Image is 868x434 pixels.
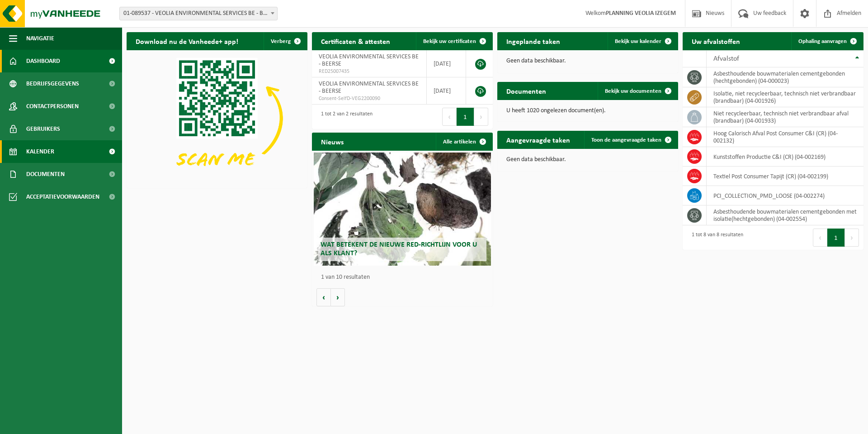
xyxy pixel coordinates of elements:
[497,82,555,100] h2: Documenten
[605,88,661,94] span: Bekijk uw documenten
[707,67,863,87] td: asbesthoudende bouwmaterialen cementgebonden (hechtgebonden) (04-000023)
[707,127,863,147] td: Hoog Calorisch Afval Post Consumer C&I (CR) (04-002132)
[127,50,307,186] img: Download de VHEPlus App
[26,163,65,186] span: Documenten
[707,147,863,167] td: Kunststoffen Productie C&I (CR) (04-002169)
[442,108,457,126] button: Previous
[319,81,419,95] span: VEOLIA ENVIRONMENTAL SERVICES BE - BEERSE
[312,133,353,150] h2: Nieuws
[591,137,661,143] span: Toon de aangevraagde taken
[813,229,827,247] button: Previous
[127,32,247,50] h2: Download nu de Vanheede+ app!
[707,167,863,186] td: Textiel Post Consumer Tapijt (CR) (04-002199)
[26,72,79,95] span: Bedrijfsgegevens
[791,32,863,50] a: Ophaling aanvragen
[436,133,492,151] a: Alle artikelen
[683,32,749,50] h2: Uw afvalstoffen
[845,229,859,247] button: Next
[615,38,661,44] span: Bekijk uw kalender
[606,10,676,17] strong: PLANNING VEOLIA IZEGEM
[321,274,488,281] p: 1 van 10 resultaten
[312,32,399,50] h2: Certificaten & attesten
[331,288,345,306] button: Volgende
[120,7,277,20] span: 01-089537 - VEOLIA ENVIRONMENTAL SERVICES BE - BEERSE
[506,108,669,114] p: U heeft 1020 ongelezen document(en).
[427,77,466,105] td: [DATE]
[707,186,863,205] td: PCI_COLLECTION_PMD_LOOSE (04-002274)
[598,82,677,100] a: Bekijk uw documenten
[474,108,488,126] button: Next
[707,205,863,225] td: asbesthoudende bouwmaterialen cementgebonden met isolatie(hechtgebonden) (04-002554)
[506,157,669,163] p: Geen data beschikbaar.
[707,107,863,127] td: niet recycleerbaar, technisch niet verbrandbaar afval (brandbaar) (04-001933)
[316,107,373,127] div: 1 tot 2 van 2 resultaten
[423,38,476,44] span: Bekijk uw certificaten
[497,131,579,148] h2: Aangevraagde taken
[26,118,60,140] span: Gebruikers
[497,32,569,50] h2: Ingeplande taken
[713,55,739,62] span: Afvalstof
[26,50,60,72] span: Dashboard
[26,186,99,208] span: Acceptatievoorwaarden
[319,95,420,102] span: Consent-SelfD-VEG2200090
[26,95,79,118] span: Contactpersonen
[119,7,278,20] span: 01-089537 - VEOLIA ENVIRONMENTAL SERVICES BE - BEERSE
[687,228,743,248] div: 1 tot 8 van 8 resultaten
[457,108,474,126] button: 1
[314,153,491,266] a: Wat betekent de nieuwe RED-richtlijn voor u als klant?
[584,131,677,149] a: Toon de aangevraagde taken
[416,32,492,50] a: Bekijk uw certificaten
[26,140,54,163] span: Kalender
[316,288,331,306] button: Vorige
[798,38,847,44] span: Ophaling aanvragen
[271,38,291,44] span: Verberg
[827,229,845,247] button: 1
[321,241,477,257] span: Wat betekent de nieuwe RED-richtlijn voor u als klant?
[319,53,419,67] span: VEOLIA ENVIRONMENTAL SERVICES BE - BEERSE
[506,58,669,64] p: Geen data beschikbaar.
[608,32,677,50] a: Bekijk uw kalender
[26,27,54,50] span: Navigatie
[319,68,420,75] span: RED25007435
[427,50,466,77] td: [DATE]
[264,32,307,50] button: Verberg
[707,87,863,107] td: isolatie, niet recycleerbaar, technisch niet verbrandbaar (brandbaar) (04-001926)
